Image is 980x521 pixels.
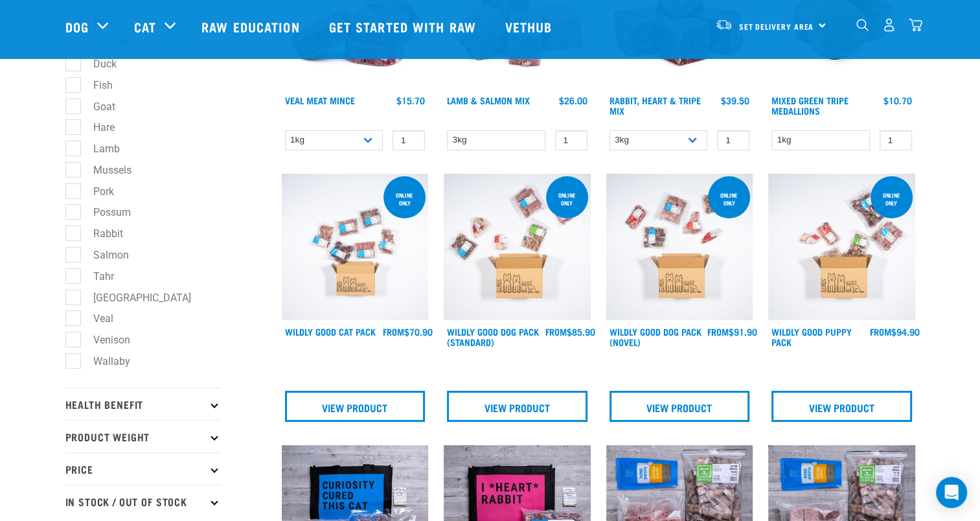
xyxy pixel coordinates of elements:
[492,1,569,52] a: Vethub
[73,119,120,135] label: Hare
[73,353,135,369] label: Wallaby
[73,247,134,263] label: Salmon
[707,329,729,334] span: FROM
[65,452,221,485] p: Price
[285,391,426,422] a: View Product
[65,388,221,420] p: Health Benefit
[717,130,749,150] input: 1
[771,98,849,113] a: Mixed Green Tripe Medallions
[768,174,915,321] img: Puppy 0 2sec
[715,19,733,30] img: van-moving.png
[73,162,137,178] label: Mussels
[316,1,492,52] a: Get started with Raw
[444,174,591,321] img: Dog 0 2sec
[282,174,429,321] img: Cat 0 2sec
[73,77,118,93] label: Fish
[65,420,221,452] p: Product Weight
[610,391,750,422] a: View Product
[739,24,814,29] span: Set Delivery Area
[721,95,749,106] div: $39.50
[707,327,757,337] div: $91.90
[393,130,425,150] input: 1
[545,329,567,334] span: FROM
[545,327,595,337] div: $85.90
[73,204,136,220] label: Possum
[396,95,425,106] div: $15.70
[883,95,912,106] div: $10.70
[65,485,221,517] p: In Stock / Out Of Stock
[73,268,119,284] label: Tahr
[383,329,404,334] span: FROM
[73,310,119,327] label: Veal
[383,327,433,337] div: $70.90
[546,185,588,213] div: Online Only
[882,18,896,32] img: user.png
[447,329,539,344] a: Wildly Good Dog Pack (Standard)
[771,391,912,422] a: View Product
[708,185,750,213] div: Online Only
[65,17,89,36] a: Dog
[555,130,587,150] input: 1
[880,130,912,150] input: 1
[285,98,355,102] a: Veal Meat Mince
[73,56,122,72] label: Duck
[73,226,128,242] label: Rabbit
[188,1,315,52] a: Raw Education
[134,17,156,36] a: Cat
[447,98,530,102] a: Lamb & Salmon Mix
[936,477,967,508] div: Open Intercom Messenger
[870,329,891,334] span: FROM
[606,174,753,321] img: Dog Novel 0 2sec
[870,327,920,337] div: $94.90
[771,329,852,344] a: Wildly Good Puppy Pack
[73,332,135,348] label: Venison
[909,18,922,32] img: home-icon@2x.png
[610,329,701,344] a: Wildly Good Dog Pack (Novel)
[856,19,869,31] img: home-icon-1@2x.png
[73,98,120,115] label: Goat
[559,95,587,106] div: $26.00
[73,183,119,200] label: Pork
[73,141,125,157] label: Lamb
[871,185,913,213] div: Online Only
[285,329,376,334] a: Wildly Good Cat Pack
[610,98,701,113] a: Rabbit, Heart & Tripe Mix
[383,185,426,213] div: ONLINE ONLY
[447,391,587,422] a: View Product
[73,290,196,306] label: [GEOGRAPHIC_DATA]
